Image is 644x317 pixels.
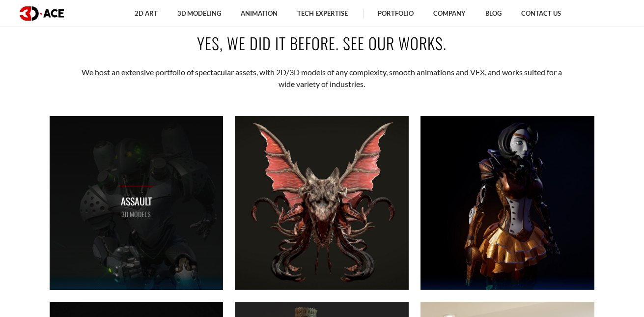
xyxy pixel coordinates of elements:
p: 3D MODELS [119,209,153,220]
p: We host an extensive portfolio of spectacular assets, with 2D/3D models of any complexity, smooth... [80,66,564,90]
p: Assault [119,194,153,209]
a: Kraken [229,110,415,296]
a: Technical [415,110,600,296]
a: Assault Assault 3D MODELS [44,110,229,296]
h2: Yes, we did it before. See our works. [50,32,595,54]
img: logo dark [20,6,64,21]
